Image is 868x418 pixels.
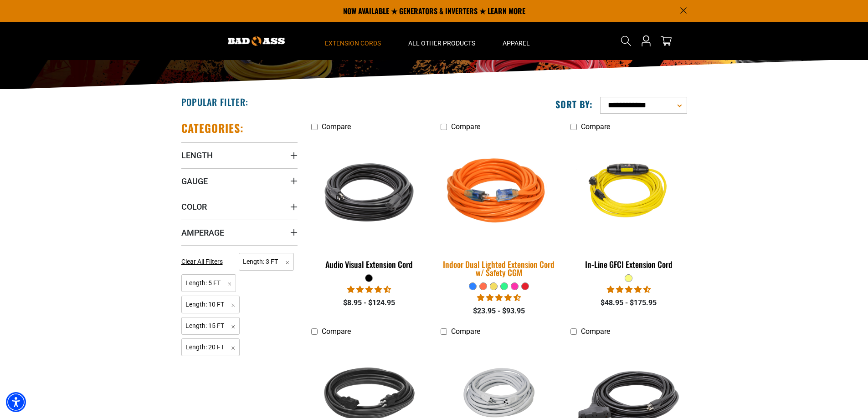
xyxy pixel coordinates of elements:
[181,274,236,292] span: Length: 5 FT
[181,300,240,308] a: Length: 10 FT
[181,194,298,219] summary: Color
[441,306,557,317] div: $23.95 - $93.95
[181,168,298,194] summary: Gauge
[181,258,223,265] span: Clear All Filters
[322,327,351,336] span: Compare
[555,98,593,110] label: Sort by:
[489,22,544,60] summary: Apparel
[311,22,395,60] summary: Extension Cords
[311,136,427,274] a: black Audio Visual Extension Cord
[181,227,224,238] span: Amperage
[441,136,557,282] a: orange Indoor Dual Lighted Extension Cord w/ Safety CGM
[181,342,240,351] a: Length: 20 FT
[619,34,633,48] summary: Search
[607,285,651,294] span: 4.62 stars
[570,297,687,308] div: $48.95 - $175.95
[325,39,381,47] span: Extension Cords
[239,257,294,266] a: Length: 3 FT
[181,321,240,330] a: Length: 15 FT
[181,338,240,356] span: Length: 20 FT
[181,317,240,335] span: Length: 15 FT
[181,296,240,313] span: Length: 10 FT
[451,122,480,131] span: Compare
[181,176,208,186] span: Gauge
[435,134,563,251] img: orange
[322,122,351,131] span: Compare
[451,327,480,336] span: Compare
[181,142,298,168] summary: Length
[312,140,426,245] img: black
[408,39,475,47] span: All Other Products
[181,278,236,287] a: Length: 5 FT
[570,260,687,268] div: In-Line GFCI Extension Cord
[395,22,489,60] summary: All Other Products
[571,140,686,245] img: Yellow
[181,96,248,108] h2: Popular Filter:
[181,150,213,161] span: Length
[581,327,610,336] span: Compare
[659,35,673,46] a: cart
[477,293,521,302] span: 4.40 stars
[311,297,427,308] div: $8.95 - $124.95
[6,392,26,412] div: Accessibility Menu
[181,201,207,212] span: Color
[503,39,530,47] span: Apparel
[181,257,226,267] a: Clear All Filters
[239,253,294,271] span: Length: 3 FT
[181,220,298,245] summary: Amperage
[228,36,285,46] img: Bad Ass Extension Cords
[347,285,391,294] span: 4.70 stars
[181,121,244,135] h2: Categories:
[570,136,687,274] a: Yellow In-Line GFCI Extension Cord
[311,260,427,268] div: Audio Visual Extension Cord
[581,122,610,131] span: Compare
[639,22,653,60] a: Open this option
[441,260,557,277] div: Indoor Dual Lighted Extension Cord w/ Safety CGM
